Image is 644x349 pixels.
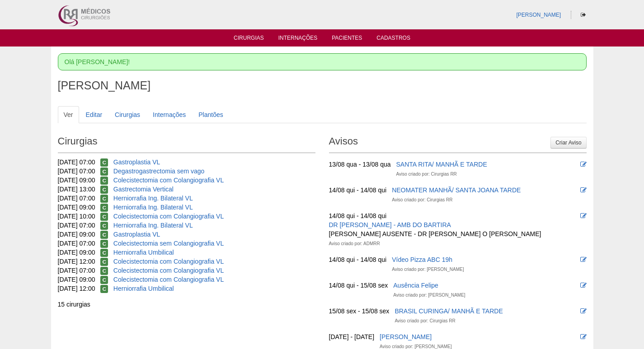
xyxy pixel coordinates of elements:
span: Confirmada [100,276,108,284]
a: Colecistectomia com Colangiografia VL [113,276,224,283]
a: Colecistectomia com Colangiografia VL [113,177,224,184]
span: Confirmada [100,240,108,248]
span: [DATE] 07:00 [58,195,95,202]
i: Editar [580,256,587,263]
a: [PERSON_NAME] [516,12,561,18]
span: Confirmada [100,168,108,176]
a: Herniorrafia Ing. Bilateral VL [113,222,193,229]
div: 14/08 qui - 14/08 qui [329,255,387,264]
span: Confirmada [100,267,108,275]
span: [DATE] 09:00 [58,249,95,256]
span: Confirmada [100,258,108,266]
span: Confirmada [100,285,108,293]
a: Degastrogastrectomia sem vago [113,168,205,175]
a: Colecistectomia com Colangiografia VL [113,213,224,220]
a: Ver [58,106,79,123]
a: NEOMATER MANHÃ/ SANTA JOANA TARDE [392,186,521,194]
span: [DATE] 13:00 [58,186,95,193]
span: [DATE] 07:00 [58,267,95,274]
a: Herniorrafia Umbilical [113,285,174,292]
span: Confirmada [100,213,108,221]
div: 14/08 qui - 14/08 qui [329,211,387,220]
div: 15 cirurgias [58,300,315,309]
a: Gastroplastia VL [113,158,160,166]
span: [DATE] 07:00 [58,168,95,175]
i: Editar [580,334,587,340]
a: Pacientes [332,35,362,44]
span: [DATE] 09:00 [58,231,95,238]
span: [DATE] 07:00 [58,240,95,247]
span: [DATE] 09:00 [58,177,95,184]
a: Herniorrafia Ing. Bilateral VL [113,195,193,202]
i: Editar [580,213,587,219]
div: 15/08 sex - 15/08 sex [329,307,390,316]
i: Editar [580,308,587,314]
a: Colecistectomia sem Colangiografia VL [113,240,224,247]
a: Gastrectomia Vertical [113,186,174,193]
div: [DATE] - [DATE] [329,332,375,341]
a: Ausência Felipe [393,282,438,289]
div: Aviso criado por: [PERSON_NAME] [392,265,464,274]
div: Aviso criado por: Cirurgias RR [395,316,455,326]
div: 14/08 qui - 14/08 qui [329,186,387,195]
span: Confirmada [100,195,108,203]
span: Confirmada [100,158,108,167]
a: Vídeo Pizza ABC 19h [392,256,452,263]
a: Internações [278,35,318,44]
h2: Avisos [329,132,587,153]
a: Cadastros [376,35,410,44]
i: Sair [581,12,586,18]
div: Aviso criado por: ADMRR [329,239,380,248]
span: [DATE] 09:00 [58,276,95,283]
div: 13/08 qua - 13/08 qua [329,160,391,169]
a: [PERSON_NAME] [380,333,432,340]
a: Internações [147,106,192,123]
h2: Cirurgias [58,132,315,153]
span: [DATE] 07:00 [58,222,95,229]
div: Aviso criado por: Cirurgias RR [396,170,457,179]
a: Herniorrafia Umbilical [113,249,174,256]
span: [DATE] 12:00 [58,285,95,292]
a: Cirurgias [109,106,146,123]
span: Confirmada [100,231,108,239]
h1: [PERSON_NAME] [58,80,587,91]
span: [DATE] 12:00 [58,258,95,265]
div: 14/08 qui - 15/08 sex [329,281,388,290]
span: Confirmada [100,204,108,212]
a: Gastroplastia VL [113,231,160,238]
i: Editar [580,161,587,168]
a: Cirurgias [234,35,264,44]
a: DR [PERSON_NAME] - AMB DO BARTIRA [329,221,451,228]
a: Plantões [193,106,229,123]
i: Editar [580,187,587,193]
a: Criar Aviso [550,137,586,149]
span: Confirmada [100,222,108,230]
span: Confirmada [100,177,108,185]
div: Olá [PERSON_NAME]! [58,53,587,70]
i: Editar [580,282,587,289]
div: Aviso criado por: [PERSON_NAME] [393,291,465,300]
a: BRASIL CURINGA/ MANHÃ E TARDE [395,307,503,315]
span: Confirmada [100,186,108,194]
a: SANTA RITA/ MANHÃ E TARDE [396,161,487,168]
div: Aviso criado por: Cirurgias RR [392,195,452,205]
a: Colecistectomia com Colangiografia VL [113,267,224,274]
a: Editar [80,106,108,123]
a: Colecistectomia com Colangiografia VL [113,258,224,265]
span: [DATE] 07:00 [58,158,95,166]
div: [PERSON_NAME] AUSENTE - DR [PERSON_NAME] O [PERSON_NAME] [329,229,541,238]
span: Confirmada [100,249,108,257]
span: [DATE] 09:00 [58,204,95,211]
a: Herniorrafia Ing. Bilateral VL [113,204,193,211]
span: [DATE] 10:00 [58,213,95,220]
